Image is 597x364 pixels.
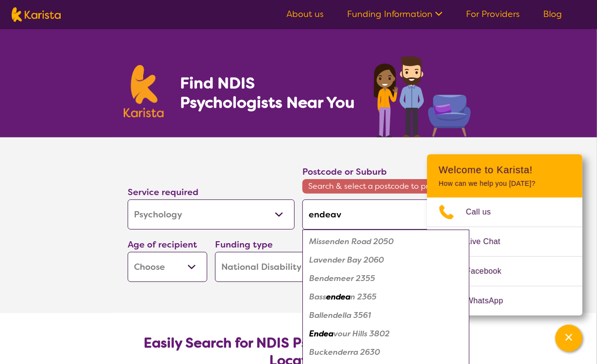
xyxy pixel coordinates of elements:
button: Channel Menu [555,325,582,352]
div: Ballendella 3561 [307,306,464,325]
h2: Welcome to Karista! [439,164,571,176]
ul: Choose channel [427,198,582,315]
label: Service required [128,186,199,198]
div: Bendemeer 2355 [307,269,464,288]
label: Age of recipient [128,239,197,250]
em: Ballendella 3561 [309,310,371,320]
div: Missenden Road 2050 [307,232,464,251]
div: Endeavour Hills 3802 [307,325,464,343]
a: For Providers [466,8,520,20]
a: Funding Information [347,8,443,20]
span: Search & select a postcode to proceed [302,179,469,194]
img: Karista logo [124,65,164,117]
div: Channel Menu [427,154,582,315]
span: WhatsApp [466,294,515,308]
span: Facebook [466,264,513,279]
div: Bassendean 2365 [307,288,464,306]
em: endea [326,292,350,302]
a: Web link opens in a new tab. [427,286,582,315]
p: How can we help you [DATE]? [439,180,571,188]
em: Lavender Bay 2060 [309,255,384,265]
div: Lavender Bay 2060 [307,251,464,269]
em: Missenden Road 2050 [309,236,394,247]
h1: Find NDIS Psychologists Near You [180,73,360,112]
label: Funding type [215,239,273,250]
div: Buckenderra 2630 [307,343,464,362]
img: Karista logo [12,7,61,22]
em: Buckenderra 2630 [309,347,380,357]
em: Bendemeer 2355 [309,273,375,283]
em: Bass [309,292,326,302]
a: About us [286,8,324,20]
img: psychology [370,52,473,137]
span: Live Chat [466,234,512,249]
label: Postcode or Suburb [302,166,387,178]
a: Blog [543,8,562,20]
input: Type [302,199,469,230]
span: Call us [466,205,503,219]
em: Endea [309,329,333,339]
em: n 2365 [350,292,377,302]
em: vour Hills 3802 [333,329,390,339]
